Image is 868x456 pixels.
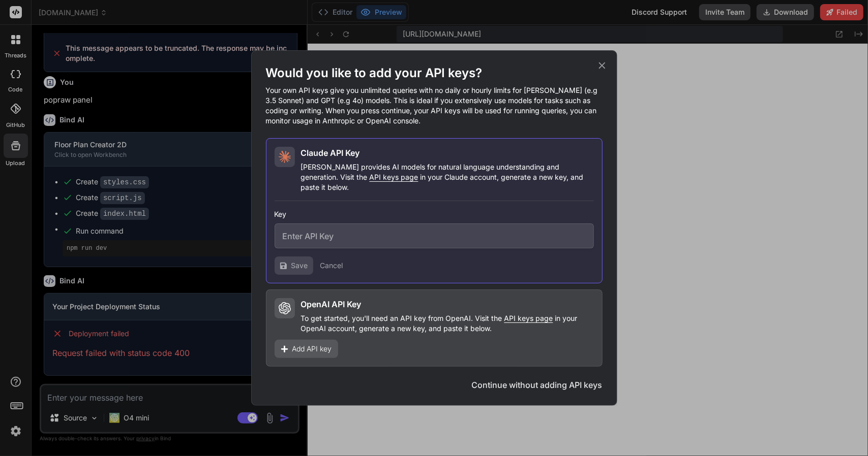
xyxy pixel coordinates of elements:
h2: OpenAI API Key [301,298,362,310]
button: Save [275,256,313,275]
span: API keys page [504,314,553,322]
p: [PERSON_NAME] provides AI models for natural language understanding and generation. Visit the in ... [301,162,594,192]
span: Save [291,260,308,271]
span: API keys page [370,173,418,181]
button: Continue without adding API keys [472,379,603,391]
h1: Would you like to add your API keys? [266,65,603,81]
p: To get started, you'll need an API key from OpenAI. Visit the in your OpenAI account, generate a ... [301,313,594,334]
button: Cancel [320,260,343,271]
h3: Key [275,209,594,219]
span: Add API key [292,344,332,354]
input: Enter API Key [275,223,594,248]
h2: Claude API Key [301,147,360,159]
p: Your own API keys give you unlimited queries with no daily or hourly limits for [PERSON_NAME] (e.... [266,85,603,126]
